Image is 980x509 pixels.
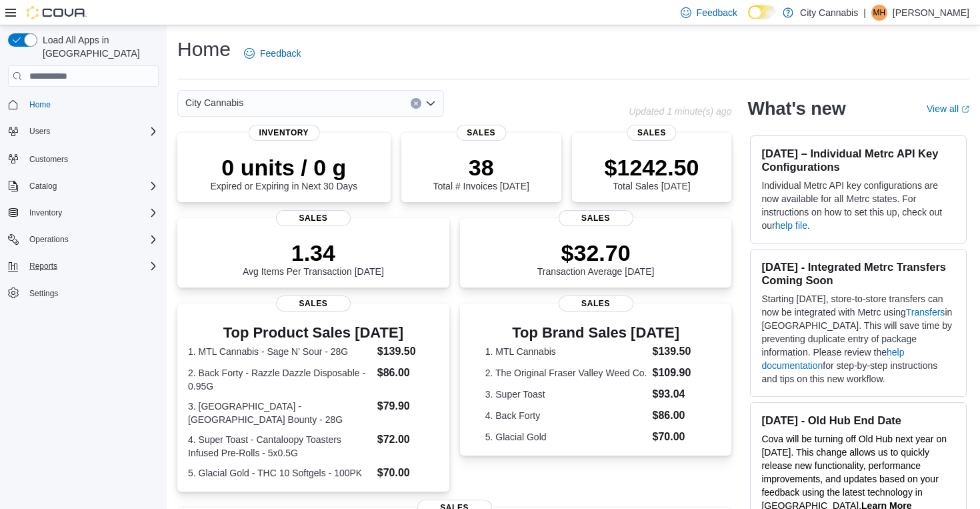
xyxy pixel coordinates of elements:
[24,151,73,167] a: Customers
[24,258,159,274] span: Reports
[652,365,706,381] dd: $109.90
[873,5,886,21] span: MH
[761,179,955,232] p: Individual Metrc API key configurations are now available for all Metrc states. For instructions ...
[29,234,69,245] span: Operations
[761,260,955,287] h3: [DATE] - Integrated Metrc Transfers Coming Soon
[800,5,858,21] p: City Cannabis
[485,409,647,422] dt: 4. Back Forty
[29,99,51,110] span: Home
[29,126,50,137] span: Users
[652,344,706,360] dd: $139.50
[433,154,529,181] p: 38
[188,466,372,480] dt: 5. Glacial Gold - THC 10 Softgels - 100PK
[260,47,301,60] span: Feedback
[24,286,63,302] a: Settings
[210,154,357,191] div: Expired or Expiring in Next 30 Days
[3,149,164,168] button: Customers
[243,239,384,266] p: 1.34
[249,125,320,141] span: Inventory
[188,433,372,460] dt: 4. Super Toast - Cantaloopy Toasters Infused Pre-Rolls - 5x0.5G
[377,432,439,448] dd: $72.00
[747,98,845,119] h2: What's new
[485,388,647,401] dt: 3. Super Toast
[377,344,439,360] dd: $139.50
[3,122,164,141] button: Users
[871,5,887,21] div: Michael Holmstrom
[377,365,439,381] dd: $86.00
[29,261,57,272] span: Reports
[927,103,969,114] a: View allExternal link
[177,36,231,63] h1: Home
[537,239,655,277] div: Transaction Average [DATE]
[3,203,164,222] button: Inventory
[24,97,56,113] a: Home
[188,400,372,426] dt: 3. [GEOGRAPHIC_DATA] - [GEOGRAPHIC_DATA] Bounty - 28G
[3,257,164,276] button: Reports
[3,177,164,195] button: Catalog
[24,96,159,113] span: Home
[27,6,87,19] img: Cova
[24,205,67,221] button: Inventory
[605,154,699,181] p: $1242.50
[24,150,159,167] span: Customers
[29,154,68,165] span: Customers
[24,123,55,139] button: Users
[29,207,62,218] span: Inventory
[24,231,74,247] button: Operations
[485,345,647,358] dt: 1. MTL Cannabis
[559,296,633,312] span: Sales
[748,5,776,19] input: Dark Mode
[24,178,159,194] span: Catalog
[24,258,63,274] button: Reports
[605,154,699,191] div: Total Sales [DATE]
[863,5,866,21] p: |
[24,285,159,302] span: Settings
[652,386,706,402] dd: $93.04
[652,429,706,445] dd: $70.00
[37,33,159,60] span: Load All Apps in [GEOGRAPHIC_DATA]
[537,239,655,266] p: $32.70
[29,181,57,191] span: Catalog
[748,19,749,20] span: Dark Mode
[485,325,707,341] h3: Top Brand Sales [DATE]
[697,6,737,19] span: Feedback
[243,239,384,277] div: Avg Items Per Transaction [DATE]
[3,284,164,303] button: Settings
[761,147,955,173] h3: [DATE] – Individual Metrc API Key Configurations
[559,210,633,226] span: Sales
[377,465,439,481] dd: $70.00
[761,414,955,427] h3: [DATE] - Old Hub End Date
[485,366,647,380] dt: 2. The Original Fraser Valley Weed Co.
[24,231,159,247] span: Operations
[775,220,807,231] a: help file
[188,366,372,393] dt: 2. Back Forty - Razzle Dazzle Disposable - 0.95G
[8,89,159,338] nav: Complex example
[456,125,506,141] span: Sales
[433,154,529,191] div: Total # Invoices [DATE]
[24,205,159,221] span: Inventory
[3,230,164,249] button: Operations
[652,408,706,424] dd: $86.00
[24,123,159,139] span: Users
[411,98,421,109] button: Clear input
[239,40,306,67] a: Feedback
[188,345,372,358] dt: 1. MTL Cannabis - Sage N' Sour - 28G
[24,178,62,194] button: Catalog
[276,296,351,312] span: Sales
[629,106,731,117] p: Updated 1 minute(s) ago
[29,288,58,299] span: Settings
[425,98,436,109] button: Open list of options
[761,292,955,386] p: Starting [DATE], store-to-store transfers can now be integrated with Metrc using in [GEOGRAPHIC_D...
[961,105,969,113] svg: External link
[377,398,439,414] dd: $79.90
[210,154,357,181] p: 0 units / 0 g
[276,210,351,226] span: Sales
[3,95,164,114] button: Home
[485,430,647,444] dt: 5. Glacial Gold
[188,325,439,341] h3: Top Product Sales [DATE]
[627,125,677,141] span: Sales
[185,95,243,111] span: City Cannabis
[906,307,945,318] a: Transfers
[893,5,969,21] p: [PERSON_NAME]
